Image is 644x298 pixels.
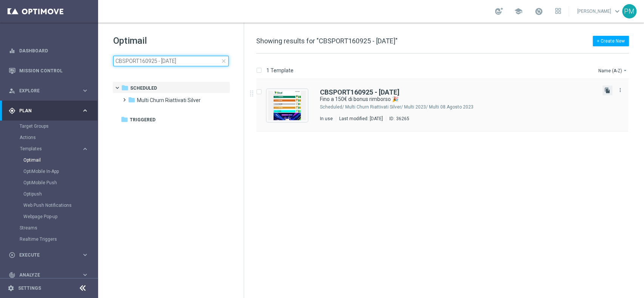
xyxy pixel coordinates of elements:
a: Dashboard [19,41,89,61]
i: equalizer [9,47,15,54]
a: [PERSON_NAME]keyboard_arrow_down [576,6,622,17]
button: equalizer Dashboard [8,48,89,54]
span: Execute [19,253,81,257]
i: arrow_drop_down [622,67,628,73]
div: PM [622,4,636,18]
i: person_search [9,87,15,94]
div: OptiMobile Push [23,177,97,188]
div: ID: [386,116,409,122]
button: track_changes Analyze keyboard_arrow_right [8,272,89,278]
button: Mission Control [8,68,89,74]
button: file_copy [603,86,612,95]
a: Optipush [23,191,78,197]
i: keyboard_arrow_right [81,145,89,153]
div: Press SPACE to select this row. [249,79,642,131]
span: Explore [19,89,81,93]
div: Webpage Pop-up [23,211,97,222]
div: 36265 [396,116,409,122]
div: Optipush [23,188,97,200]
div: Streams [20,222,97,234]
i: keyboard_arrow_right [81,107,89,114]
a: Realtime Triggers [20,236,78,242]
div: Scheduled/ [320,104,344,110]
div: Web Push Notifications [23,200,97,211]
div: Optimail [23,154,97,166]
span: close [221,58,227,64]
span: Analyze [19,273,81,277]
a: Web Push Notifications [23,202,78,208]
p: 1 Template [266,67,294,74]
a: Optimail [23,157,78,163]
i: keyboard_arrow_right [81,271,89,278]
i: keyboard_arrow_right [81,251,89,258]
span: Triggered [130,116,155,123]
a: CBSPORT160925 - [DATE] [320,89,400,96]
span: Multi Churn Riattivati Silver [137,97,201,104]
div: Target Groups [20,121,97,132]
div: Analyze [9,272,81,278]
i: keyboard_arrow_right [81,87,89,94]
div: Mission Control [9,61,89,81]
i: play_circle_outline [9,252,15,258]
button: more_vert [616,86,624,95]
button: gps_fixed Plan keyboard_arrow_right [8,108,89,114]
span: Showing results for "CBSPORT160925 - [DATE]" [256,37,398,45]
i: track_changes [9,272,15,278]
a: Settings [18,286,41,290]
span: Plan [19,109,81,113]
div: Fino a 150€ di bonus rimborso 🎉 [320,96,596,103]
a: Streams [20,225,78,231]
div: Execute [9,252,81,258]
div: Dashboard [9,41,89,61]
span: Templates [20,147,74,151]
img: 36265.jpeg [268,91,306,120]
div: Templates [20,143,97,222]
button: Name (A-Z)arrow_drop_down [598,66,629,75]
a: Mission Control [19,61,89,81]
div: Plan [9,107,81,114]
b: CBSPORT160925 - [DATE] [320,88,400,96]
a: Target Groups [20,123,78,129]
span: school [514,7,523,15]
button: Templates keyboard_arrow_right [20,146,89,152]
i: more_vert [617,87,623,93]
h1: Optimail [113,35,229,47]
div: Actions [20,132,97,143]
div: In use [320,116,333,122]
span: keyboard_arrow_down [613,7,621,15]
div: Last modified: [DATE] [336,116,386,122]
i: folder [121,116,128,123]
i: settings [8,285,14,292]
i: folder [121,84,129,92]
div: Realtime Triggers [20,234,97,245]
i: gps_fixed [9,107,15,114]
i: file_copy [604,87,610,93]
button: play_circle_outline Execute keyboard_arrow_right [8,252,89,258]
div: Templates [20,147,81,151]
i: folder [128,96,135,104]
a: OptiMobile Push [23,180,78,186]
button: + Create New [593,36,629,46]
a: Actions [20,134,78,141]
a: Fino a 150€ di bonus rimborso 🎉 [320,96,579,103]
a: OptiMobile In-App [23,168,78,174]
input: Search Template [113,56,229,66]
div: Explore [9,87,81,94]
button: person_search Explore keyboard_arrow_right [8,88,89,94]
span: Scheduled [130,85,157,92]
a: Webpage Pop-up [23,214,78,220]
div: Scheduled/Multi Churn Riattivati Silver/Multi 2023/Multi 08.Agosto 2023 [345,104,596,110]
div: OptiMobile In-App [23,166,97,177]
